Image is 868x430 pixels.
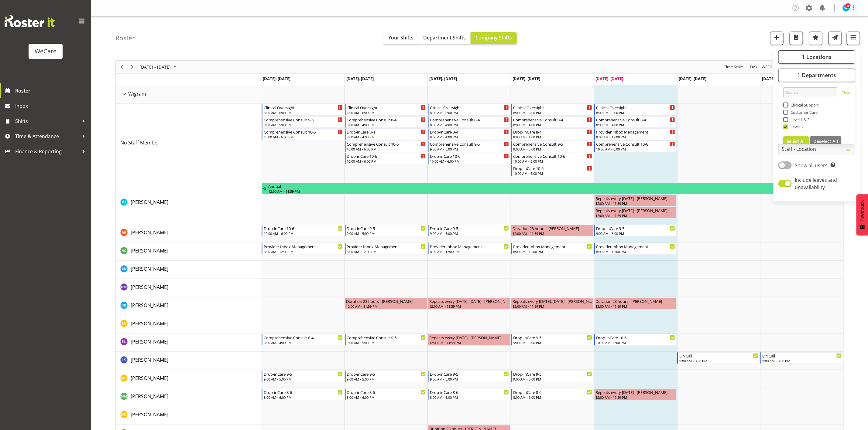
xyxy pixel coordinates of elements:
[787,138,806,144] span: Select All
[262,334,344,346] div: Felize Lacson"s event - Comprehensive Consult 8-4 Begin From Monday, August 18, 2025 at 8:00:00 A...
[596,104,675,110] div: Clinical Oversight
[763,353,842,359] div: On Call
[347,389,426,395] div: Drop-inCare 8-6
[347,104,426,110] div: Clinical Oversight
[345,243,427,255] div: Andrew Casburn"s event - Provider Inbox Management Begin From Tuesday, August 19, 2025 at 8:00:00...
[842,90,851,97] a: Clear
[762,76,790,81] span: [DATE], [DATE]
[131,229,168,236] a: [PERSON_NAME]
[428,334,510,346] div: Felize Lacson"s event - Repeats every wednesday - Felize Lacson Begin From Wednesday, August 20, ...
[723,63,743,71] span: Time Scale
[511,104,594,116] div: No Staff Member"s event - Clinical Oversight Begin From Thursday, August 21, 2025 at 8:00:00 AM G...
[511,165,594,176] div: No Staff Member"s event - Drop-inCare 10-6 Begin From Thursday, August 21, 2025 at 10:00:00 AM GM...
[131,265,168,273] a: [PERSON_NAME]
[511,371,594,382] div: Matthew Brewer"s event - Drop-inCare 9-5 Begin From Thursday, August 21, 2025 at 9:00:00 AM GMT+1...
[131,338,168,345] a: [PERSON_NAME]
[35,47,57,56] div: WeCare
[430,159,509,164] div: 10:00 AM - 6:00 PM
[428,243,510,255] div: Andrew Casburn"s event - Provider Inbox Management Begin From Wednesday, August 20, 2025 at 8:00:...
[428,128,510,140] div: No Staff Member"s event - Drop-inCare 8-4 Begin From Wednesday, August 20, 2025 at 8:00:00 AM GMT...
[131,229,168,236] span: [PERSON_NAME]
[262,128,344,140] div: No Staff Member"s event - Comprehensive Consult 10-6 Begin From Monday, August 18, 2025 at 10:00:...
[430,249,509,254] div: 8:00 AM - 12:00 PM
[116,182,261,224] td: AJ Jones resource
[131,266,168,272] span: [PERSON_NAME]
[513,249,592,254] div: 8:00 AM - 12:00 PM
[115,35,135,42] h4: Roster
[430,104,509,110] div: Clinical Oversight
[262,389,344,400] div: Matthew Mckenzie"s event - Drop-inCare 8-6 Begin From Monday, August 18, 2025 at 8:00:00 AM GMT+1...
[345,153,427,164] div: No Staff Member"s event - Drop-inCare 10-6 Begin From Tuesday, August 19, 2025 at 10:00:00 AM GMT...
[430,389,509,395] div: Drop-inCare 8-6
[345,298,427,309] div: Deepti Raturi"s event - Duration 23 hours - Deepti Raturi Begin From Tuesday, August 19, 2025 at ...
[131,357,168,363] span: [PERSON_NAME]
[264,122,343,127] div: 9:00 AM - 5:00 PM
[475,34,512,41] span: Company Shifts
[418,32,471,44] button: Department Shifts
[263,76,290,81] span: [DATE], [DATE]
[428,153,510,164] div: No Staff Member"s event - Drop-inCare 10-6 Begin From Wednesday, August 20, 2025 at 10:00:00 AM G...
[594,207,677,218] div: AJ Jones"s event - Repeats every friday - AJ Jones Begin From Friday, August 22, 2025 at 12:00:00...
[677,352,760,364] div: John Ko"s event - On Call Begin From Saturday, August 23, 2025 at 9:00:00 AM GMT+12:00 Ends At Sa...
[813,138,838,144] span: Deselect All
[347,147,426,151] div: 10:00 AM - 6:00 PM
[264,104,343,110] div: Clinical Oversight
[430,122,509,127] div: 8:00 AM - 4:00 PM
[131,375,168,381] span: [PERSON_NAME]
[264,340,343,345] div: 8:00 AM - 4:00 PM
[118,63,126,71] button: Previous
[346,298,426,304] div: Duration 23 hours - [PERSON_NAME]
[116,406,261,425] td: Natasha Ottley resource
[679,76,707,81] span: [DATE], [DATE]
[116,224,261,242] td: Andrea Ramirez resource
[116,315,261,334] td: Ena Advincula resource
[428,104,510,116] div: No Staff Member"s event - Clinical Oversight Begin From Wednesday, August 20, 2025 at 8:00:00 AM ...
[345,334,427,346] div: Felize Lacson"s event - Comprehensive Consult 9-5 Begin From Tuesday, August 19, 2025 at 9:00:00 ...
[594,298,677,309] div: Deepti Raturi"s event - Duration 23 hours - Deepti Raturi Begin From Friday, August 22, 2025 at 1...
[262,116,344,128] div: No Staff Member"s event - Comprehensive Consult 9-5 Begin From Monday, August 18, 2025 at 9:00:00...
[429,304,509,309] div: 12:00 AM - 11:59 PM
[117,61,127,73] div: previous period
[511,225,594,236] div: Andrea Ramirez"s event - Duration 23 hours - Andrea Ramirez Begin From Thursday, August 21, 2025 ...
[15,101,88,110] span: Inbox
[859,200,865,222] span: Feedback
[430,141,509,147] div: Comprehensive Consult 9-5
[347,159,426,164] div: 10:00 AM - 6:00 PM
[513,147,592,151] div: 9:00 AM - 5:00 PM
[513,340,592,345] div: 9:00 AM - 5:00 PM
[513,231,592,236] div: 12:00 AM - 11:59 PM
[513,76,540,81] span: [DATE], [DATE]
[513,141,592,147] div: Comprehensive Consult 9-5
[596,304,675,309] div: 12:00 AM - 11:59 PM
[594,116,677,128] div: No Staff Member"s event - Comprehensive Consult 8-4 Begin From Friday, August 22, 2025 at 8:00:00...
[139,63,179,71] button: August 2025
[596,389,675,395] div: Repeats every [DATE] - [PERSON_NAME]
[262,183,843,194] div: AJ Jones"s event - Annual Begin From Friday, August 8, 2025 at 12:00:00 AM GMT+12:00 Ends At Mond...
[346,76,374,81] span: [DATE], [DATE]
[513,117,592,123] div: Comprehensive Consult 8-4
[513,122,592,127] div: 8:00 AM - 4:00 PM
[511,128,594,140] div: No Staff Member"s event - Drop-inCare 8-4 Begin From Thursday, August 21, 2025 at 8:00:00 AM GMT+...
[347,117,426,123] div: Comprehensive Consult 8-4
[788,124,803,129] span: Level 3
[131,393,168,400] a: [PERSON_NAME]
[430,231,509,236] div: 9:00 AM - 5:00 PM
[856,194,868,235] button: Feedback - Show survey
[596,243,675,249] div: Provider Inbox Management
[347,249,426,254] div: 8:00 AM - 12:00 PM
[347,371,426,377] div: Drop-inCare 9-5
[131,302,168,309] span: [PERSON_NAME]
[511,389,594,400] div: Matthew Mckenzie"s event - Drop-inCare 8-6 Begin From Thursday, August 21, 2025 at 8:00:00 AM GMT...
[347,153,426,159] div: Drop-inCare 10-6
[137,61,180,73] div: August 18 - 24, 2025
[430,117,509,123] div: Comprehensive Consult 8-4
[430,243,509,249] div: Provider Inbox Management
[429,298,509,304] div: Repeats every [DATE], [DATE] - [PERSON_NAME]
[345,141,427,152] div: No Staff Member"s event - Comprehensive Consult 10-6 Begin From Tuesday, August 19, 2025 at 10:00...
[388,34,413,41] span: Your Shifts
[802,53,832,60] span: 1 Locations
[131,411,168,418] a: [PERSON_NAME]
[511,298,594,309] div: Deepti Raturi"s event - Repeats every wednesday, thursday - Deepti Raturi Begin From Thursday, Au...
[264,225,343,231] div: Drop-inCare 10-6
[513,129,592,135] div: Drop-inCare 8-4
